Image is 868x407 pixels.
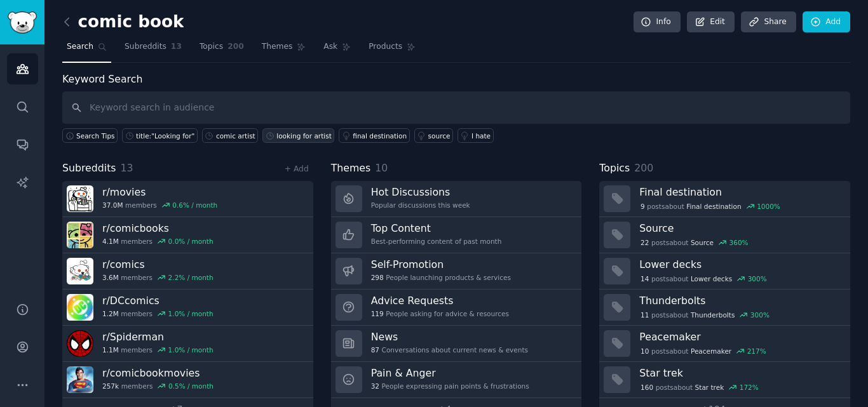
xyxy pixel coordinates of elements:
a: looking for artist [262,128,334,143]
div: members [102,237,214,246]
a: Hot DiscussionsPopular discussions this week [331,181,582,217]
div: People asking for advice & resources [371,309,509,318]
a: final destination [339,128,409,143]
a: r/comics3.6Mmembers2.2% / month [62,253,313,290]
div: 0.0 % / month [168,237,214,246]
a: Ask [319,37,355,63]
span: 9 [641,202,645,211]
h3: Hot Discussions [371,185,470,199]
a: Lower decks14postsaboutLower decks300% [599,253,850,290]
span: Star trek [695,383,724,392]
span: 1.1M [102,345,119,354]
img: movies [67,185,93,212]
span: 11 [641,310,649,319]
span: 200 [227,41,244,53]
a: r/movies37.0Mmembers0.6% / month [62,181,313,217]
span: 37.0M [102,201,123,210]
div: members [102,201,217,210]
span: 1.2M [102,309,119,318]
span: 32 [371,382,379,390]
span: Source [691,238,714,247]
span: Themes [331,161,371,177]
a: + Add [285,164,309,173]
span: Subreddits [125,41,166,53]
h3: Pain & Anger [371,366,529,380]
h3: Star trek [639,366,841,380]
div: Conversations about current news & events [371,345,528,354]
a: Thunderbolts11postsaboutThunderbolts300% [599,290,850,326]
img: comicbooks [67,222,93,248]
span: Lower decks [691,274,732,283]
span: Search [67,41,93,53]
div: post s about [639,237,749,248]
h3: News [371,330,528,344]
div: post s about [639,345,767,357]
h2: comic book [62,12,184,32]
a: r/comicbookmovies257kmembers0.5% / month [62,362,313,398]
span: Topics [200,41,223,53]
div: post s about [639,201,781,212]
span: Peacemaker [691,347,731,356]
h3: Lower decks [639,258,841,271]
a: Top ContentBest-performing content of past month [331,217,582,253]
a: Advice Requests119People asking for advice & resources [331,290,582,326]
a: title:"Looking for" [122,128,198,143]
h3: Final destination [639,185,841,199]
span: 13 [121,162,133,174]
div: 0.5 % / month [168,382,214,390]
div: 172 % [740,383,759,392]
a: Share [741,11,796,33]
h3: r/ comicbooks [102,222,214,235]
a: Star trek160postsaboutStar trek172% [599,362,850,398]
a: Pain & Anger32People expressing pain points & frustrations [331,362,582,398]
div: post s about [639,273,768,284]
img: comics [67,258,93,284]
div: 300 % [750,310,770,319]
span: 298 [371,273,384,282]
a: Peacemaker10postsaboutPeacemaker217% [599,326,850,362]
div: 1.0 % / month [168,345,214,354]
a: Search [62,37,111,63]
span: 160 [641,383,653,392]
h3: Source [639,222,841,235]
div: I hate [471,131,491,140]
span: 257k [102,382,119,390]
a: Subreddits13 [120,37,186,63]
h3: Thunderbolts [639,294,841,307]
h3: r/ DCcomics [102,294,214,307]
span: 14 [641,274,649,283]
h3: Top Content [371,222,502,235]
span: 3.6M [102,273,119,282]
div: People launching products & services [371,273,511,282]
span: Products [369,41,402,53]
label: Keyword Search [62,73,142,85]
div: Popular discussions this week [371,201,470,210]
h3: Advice Requests [371,294,509,307]
img: GummySearch logo [8,11,37,34]
span: 13 [171,41,182,53]
a: Edit [687,11,735,33]
div: final destination [353,131,407,140]
div: 360 % [729,238,749,247]
a: source [414,128,453,143]
div: looking for artist [276,131,332,140]
a: Source22postsaboutSource360% [599,217,850,253]
span: Themes [262,41,293,53]
span: Final destination [686,202,741,211]
div: title:"Looking for" [136,131,194,140]
span: 4.1M [102,237,119,246]
div: members [102,382,214,390]
a: comic artist [202,128,258,143]
div: post s about [639,382,759,393]
div: members [102,309,214,318]
a: Final destination9postsaboutFinal destination1000% [599,181,850,217]
input: Keyword search in audience [62,91,850,124]
a: Topics200 [195,37,248,63]
h3: Peacemaker [639,330,841,344]
img: comicbookmovies [67,366,93,393]
span: 200 [634,162,653,174]
button: Search Tips [62,128,118,143]
h3: r/ movies [102,185,217,199]
a: Self-Promotion298People launching products & services [331,253,582,290]
span: 87 [371,345,379,354]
